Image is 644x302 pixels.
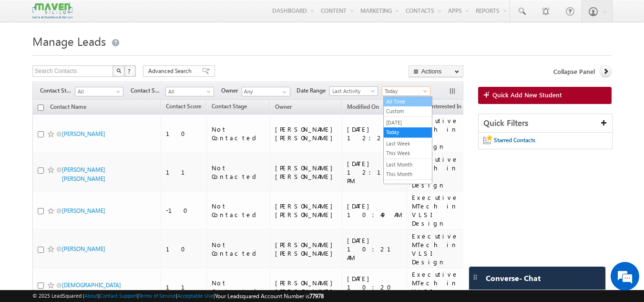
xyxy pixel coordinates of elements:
[62,207,105,214] a: [PERSON_NAME]
[166,283,202,292] div: 11
[412,193,462,228] div: Executive MTech in VLSI Design
[75,87,121,96] span: All
[166,129,202,138] div: 10
[32,33,106,49] span: Manage Leads
[275,125,337,142] div: [PERSON_NAME] [PERSON_NAME]
[384,181,432,190] a: Last Year
[215,292,324,300] span: Your Leadsquared Account Number is
[412,103,461,110] span: Course Interested In
[275,103,292,110] span: Owner
[275,164,337,181] div: [PERSON_NAME] [PERSON_NAME]
[347,274,402,300] div: [DATE] 10:20 AM
[32,2,72,19] img: Custom Logo
[492,91,562,99] span: Quick Add New Student
[384,160,432,169] a: Last Month
[412,155,462,189] div: Executive MTech in VLSI Design
[384,107,432,115] a: Custom
[384,139,432,148] a: Last Week
[212,103,247,110] span: Contact Stage
[166,168,202,177] div: 11
[16,50,40,62] img: d_60004797649_company_0_60004797649
[116,68,121,73] img: Search
[62,130,105,137] a: [PERSON_NAME]
[124,65,136,77] button: ?
[166,103,201,110] span: Contact Score
[128,67,132,75] span: ?
[384,118,432,127] a: [DATE]
[347,103,379,110] span: Modified On
[161,101,206,114] a: Contact Score
[207,101,252,114] a: Contact Stage
[212,125,266,142] div: Not Contacted
[384,170,432,178] a: This Month
[165,87,214,96] a: All
[212,164,266,181] div: Not Contacted
[384,128,432,136] a: Today
[156,5,179,28] div: Minimize live chat window
[494,136,535,144] span: Starred Contacts
[479,114,613,133] div: Quick Filters
[212,279,266,296] div: Not Contacted
[412,232,462,266] div: Executive MTech in VLSI Design
[84,292,98,299] a: About
[275,240,337,258] div: [PERSON_NAME] [PERSON_NAME]
[342,101,393,114] a: Modified On (sorted descending)
[62,245,105,252] a: [PERSON_NAME]
[329,86,378,96] a: Last Activity
[45,102,91,114] a: Contact Name
[166,87,211,96] span: All
[553,67,595,76] span: Collapse Panel
[131,86,165,95] span: Contact Source
[383,96,432,184] ul: Today
[309,292,324,300] span: 77978
[471,273,479,281] img: carter-drag
[12,88,174,226] textarea: Type your message and hit 'Enter'
[32,292,324,301] span: © 2025 LeadSquared | | | | |
[40,86,75,95] span: Contact Stage
[347,159,402,185] div: [DATE] 12:19 PM
[100,292,137,299] a: Contact Support
[38,104,44,111] input: Check all records
[242,87,290,96] input: Type to Search
[380,104,388,111] span: (sorted descending)
[347,236,402,262] div: [DATE] 10:21 AM
[130,234,173,247] em: Start Chat
[212,202,266,219] div: Not Contacted
[75,87,123,96] a: All
[347,202,402,219] div: [DATE] 10:49 AM
[407,101,466,114] a: Course Interested In
[412,116,462,151] div: Executive MTech in VLSI Design
[50,50,160,62] div: Chat with us now
[166,245,202,253] div: 10
[384,97,432,106] a: All Time
[382,86,430,96] a: Today
[275,202,337,219] div: [PERSON_NAME] [PERSON_NAME]
[139,292,176,299] a: Terms of Service
[409,65,463,77] button: Actions
[62,281,121,298] a: [DEMOGRAPHIC_DATA][PERSON_NAME]
[478,87,612,104] a: Quick Add New Student
[166,206,202,215] div: -10
[212,240,266,258] div: Not Contacted
[277,87,289,97] a: Show All Items
[275,279,337,296] div: [PERSON_NAME] [PERSON_NAME]
[62,166,105,182] a: [PERSON_NAME] [PERSON_NAME]
[382,87,428,95] span: Today
[221,86,242,95] span: Owner
[177,292,214,299] a: Acceptable Use
[148,67,194,75] span: Advanced Search
[486,274,541,282] span: Converse - Chat
[330,87,375,95] span: Last Activity
[296,86,329,95] span: Date Range
[384,149,432,157] a: This Week
[347,125,402,142] div: [DATE] 12:25 PM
